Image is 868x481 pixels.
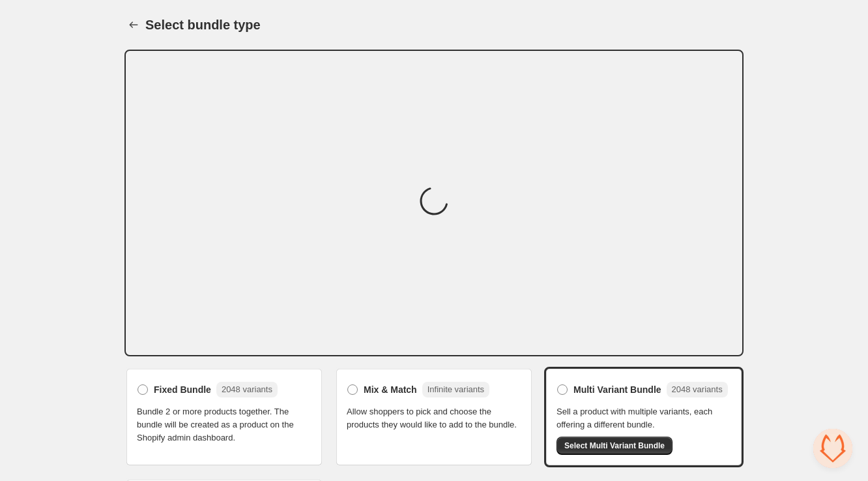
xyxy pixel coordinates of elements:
span: Bundle 2 or more products together. The bundle will be created as a product on the Shopify admin ... [137,405,311,444]
span: Infinite variants [427,384,484,394]
span: Fixed Bundle [154,383,211,396]
div: Open chat [813,429,852,468]
span: Allow shoppers to pick and choose the products they would like to add to the bundle. [347,405,521,431]
span: Mix & Match [364,383,417,396]
span: 2048 variants [672,384,723,394]
span: Multi Variant Bundle [573,383,661,396]
span: 2048 variants [222,384,272,394]
span: Select Multi Variant Bundle [564,441,665,451]
span: Sell a product with multiple variants, each offering a different bundle. [557,405,731,431]
button: Select Multi Variant Bundle [557,437,673,455]
button: Back [124,16,143,34]
h1: Select bundle type [145,17,261,33]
